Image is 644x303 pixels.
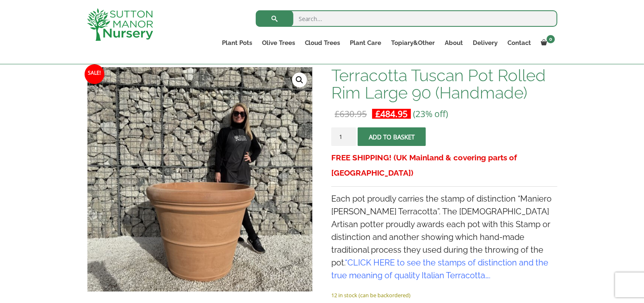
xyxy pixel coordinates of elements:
p: 12 in stock (can be backordered) [331,290,557,300]
a: View full-screen image gallery [292,73,307,87]
bdi: 630.95 [335,108,367,120]
button: Add to basket [358,127,426,146]
input: Search... [256,10,557,27]
a: Contact [503,37,536,49]
h3: FREE SHIPPING! (UK Mainland & covering parts of [GEOGRAPHIC_DATA]) [331,150,557,181]
span: £ [335,108,340,120]
a: Plant Pots [217,37,257,49]
a: Olive Trees [257,37,300,49]
a: 0 [536,37,557,49]
a: Cloud Trees [300,37,345,49]
a: Topiary&Other [387,37,440,49]
span: 0 [547,35,555,43]
span: Sale! [85,64,104,84]
h1: Terracotta Tuscan Pot Rolled Rim Large 90 (Handmade) [331,67,557,101]
span: “ …. [331,258,548,280]
a: About [440,37,468,49]
span: (23% off) [413,108,448,120]
a: Delivery [468,37,503,49]
bdi: 484.95 [375,108,408,120]
a: CLICK HERE to see the stamps of distinction and the true meaning of quality Italian Terracotta [331,258,548,280]
span: £ [375,108,380,120]
input: Product quantity [331,127,356,146]
img: logo [87,8,153,41]
a: Plant Care [345,37,387,49]
span: Each pot proudly carries the stamp of distinction “Maniero [PERSON_NAME] Terracotta”. The [DEMOGR... [331,194,552,280]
